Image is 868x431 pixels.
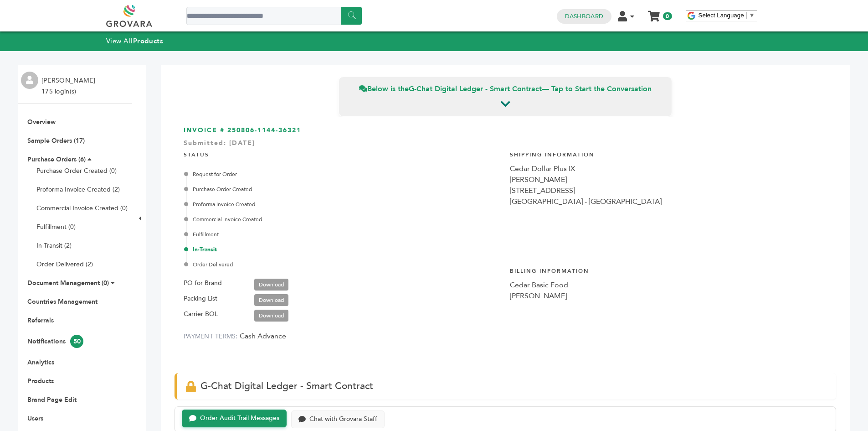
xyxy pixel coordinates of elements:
span: 0 [663,12,672,20]
span: 50 [70,335,83,348]
strong: Products [133,36,163,46]
div: [GEOGRAPHIC_DATA] - [GEOGRAPHIC_DATA] [510,196,827,207]
a: Products [27,377,54,385]
div: Order Delivered [186,260,501,269]
div: Cedar Basic Food [510,280,827,291]
a: Users [27,414,43,423]
a: Commercial Invoice Created (0) [36,204,128,213]
a: My Cart [648,8,659,18]
span: Select Language [699,12,744,19]
a: In-Transit (2) [36,241,72,250]
a: Notifications50 [27,337,83,346]
div: [PERSON_NAME] [510,174,827,185]
span: Cash Advance [240,331,286,341]
span: G-Chat Digital Ledger - Smart Contract [200,379,373,393]
li: [PERSON_NAME] - 175 login(s) [41,75,102,97]
a: Select Language​ [699,12,755,19]
a: Purchase Orders (6) [27,155,86,164]
h4: Billing Information [510,260,827,280]
a: Purchase Order Created (0) [36,166,117,175]
div: Submitted: [DATE] [184,139,827,152]
div: Proforma Invoice Created [186,200,501,208]
span: ▼ [749,12,755,19]
a: Sample Orders (17) [27,136,85,145]
div: [PERSON_NAME] [510,291,827,301]
div: Request for Order [186,170,501,178]
div: Commercial Invoice Created [186,215,501,223]
label: PO for Brand [184,278,222,289]
h4: Shipping Information [510,144,827,163]
label: PAYMENT TERMS: [184,332,238,341]
a: Proforma Invoice Created (2) [36,185,120,194]
h3: INVOICE # 250806-1144-36321 [184,126,827,135]
a: Overview [27,118,56,126]
label: Packing List [184,293,217,304]
div: [STREET_ADDRESS] [510,185,827,196]
a: Document Management (0) [27,279,109,287]
span: ​ [746,12,747,19]
div: Order Audit Trail Messages [200,415,279,422]
a: Download [254,294,288,306]
label: Carrier BOL [184,309,218,320]
a: Order Delivered (2) [36,260,93,269]
a: View AllProducts [106,36,164,46]
div: Purchase Order Created [186,185,501,193]
a: Analytics [27,358,54,367]
a: Referrals [27,316,54,325]
h4: STATUS [184,144,501,163]
a: Dashboard [565,12,603,21]
a: Countries Management [27,297,98,306]
div: In-Transit [186,245,501,254]
strong: G-Chat Digital Ledger - Smart Contract [409,84,542,94]
span: Below is the — Tap to Start the Conversation [359,84,652,94]
input: Search a product or brand... [186,7,362,25]
div: Fulfillment [186,230,501,239]
a: Brand Page Edit [27,395,77,404]
div: Chat with Grovara Staff [309,415,377,423]
div: Cedar Dollar Plus IX [510,163,827,174]
a: Fulfillment (0) [36,223,76,231]
a: Download [254,279,288,291]
img: profile.png [21,72,38,89]
a: Download [254,310,288,322]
